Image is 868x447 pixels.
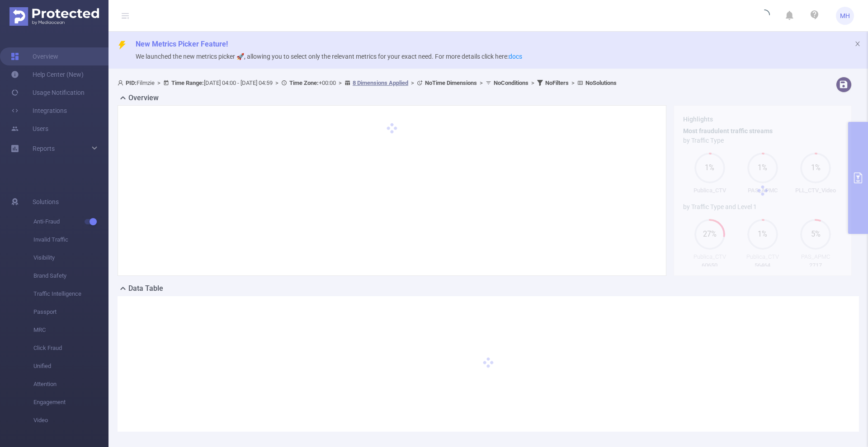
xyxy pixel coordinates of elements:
[126,79,137,86] b: PID:
[11,102,67,120] a: Integrations
[33,357,108,375] span: Unified
[528,79,537,86] span: >
[569,79,577,86] span: >
[289,79,319,86] b: Time Zone:
[33,393,108,411] span: Engagement
[494,79,528,86] b: No Conditions
[477,79,486,86] span: >
[408,79,417,86] span: >
[273,79,281,86] span: >
[136,40,228,48] span: New Metrics Picker Feature!
[353,79,408,86] u: 8 Dimensions Applied
[336,79,344,86] span: >
[136,53,522,60] span: We launched the new metrics picker 🚀, allowing you to select only the relevant metrics for your e...
[128,93,159,103] h2: Overview
[11,65,84,84] a: Help Center (New)
[118,41,127,50] i: icon: thunderbolt
[33,303,108,321] span: Passport
[854,39,861,49] button: icon: close
[33,339,108,357] span: Click Fraud
[33,213,108,231] span: Anti-Fraud
[11,47,58,65] a: Overview
[9,7,99,26] img: Protected Media
[11,84,85,102] a: Usage Notification
[33,145,55,152] span: Reports
[425,79,477,86] b: No Time Dimensions
[33,411,108,429] span: Video
[854,41,861,47] i: icon: close
[33,193,59,211] span: Solutions
[509,53,522,60] a: docs
[840,7,850,25] span: MH
[128,283,163,294] h2: Data Table
[118,80,126,86] i: icon: user
[155,79,163,86] span: >
[171,79,204,86] b: Time Range:
[33,375,108,393] span: Attention
[11,120,48,138] a: Users
[33,267,108,285] span: Brand Safety
[759,9,770,22] i: icon: loading
[33,231,108,249] span: Invalid Traffic
[585,79,617,86] b: No Solutions
[545,79,569,86] b: No Filters
[33,321,108,339] span: MRC
[33,140,55,158] a: Reports
[33,285,108,303] span: Traffic Intelligence
[33,249,108,267] span: Visibility
[118,79,617,86] span: Filmzie [DATE] 04:00 - [DATE] 04:59 +00:00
